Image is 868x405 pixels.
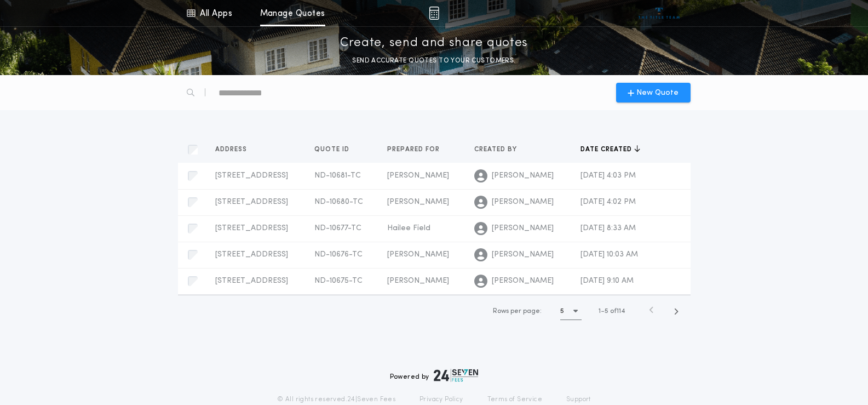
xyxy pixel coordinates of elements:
[314,198,363,206] span: ND-10680-TC
[215,172,288,180] span: [STREET_ADDRESS]
[314,250,363,259] span: ND-10676-TC
[492,223,554,234] span: [PERSON_NAME]
[599,308,601,315] span: 1
[566,395,591,404] a: Support
[215,224,288,232] span: [STREET_ADDRESS]
[493,308,542,315] span: Rows per page:
[215,144,255,155] button: Address
[580,277,634,285] span: [DATE] 9:10 AM
[429,7,439,20] img: img
[580,144,640,155] button: Date created
[639,8,680,19] img: vs-icon
[387,172,449,180] span: [PERSON_NAME]
[492,170,554,181] span: [PERSON_NAME]
[215,250,288,259] span: [STREET_ADDRESS]
[390,369,479,382] div: Powered by
[387,250,449,259] span: [PERSON_NAME]
[492,249,554,260] span: [PERSON_NAME]
[610,306,625,316] span: of 114
[560,303,582,320] button: 5
[314,277,363,285] span: ND-10675-TC
[215,198,288,206] span: [STREET_ADDRESS]
[314,145,352,154] span: Quote ID
[580,250,638,259] span: [DATE] 10:03 AM
[387,277,449,285] span: [PERSON_NAME]
[580,145,634,154] span: Date created
[605,308,608,315] span: 5
[215,145,249,154] span: Address
[580,172,636,180] span: [DATE] 4:03 PM
[492,197,554,208] span: [PERSON_NAME]
[487,395,542,404] a: Terms of Service
[277,395,395,404] p: © All rights reserved. 24|Seven Fees
[580,198,636,206] span: [DATE] 4:02 PM
[387,224,430,232] span: Hailee Field
[474,144,525,155] button: Created by
[340,35,528,52] p: Create, send and share quotes
[215,277,288,285] span: [STREET_ADDRESS]
[314,172,361,180] span: ND-10681-TC
[580,224,636,232] span: [DATE] 8:33 AM
[434,369,479,382] img: logo
[314,144,358,155] button: Quote ID
[636,87,679,99] span: New Quote
[352,55,515,66] p: SEND ACCURATE QUOTES TO YOUR CUSTOMERS.
[387,198,449,206] span: [PERSON_NAME]
[419,395,463,404] a: Privacy Policy
[387,145,442,154] span: Prepared for
[560,306,564,317] h1: 5
[492,276,554,287] span: [PERSON_NAME]
[474,145,519,154] span: Created by
[616,83,691,102] button: New Quote
[314,224,361,232] span: ND-10677-TC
